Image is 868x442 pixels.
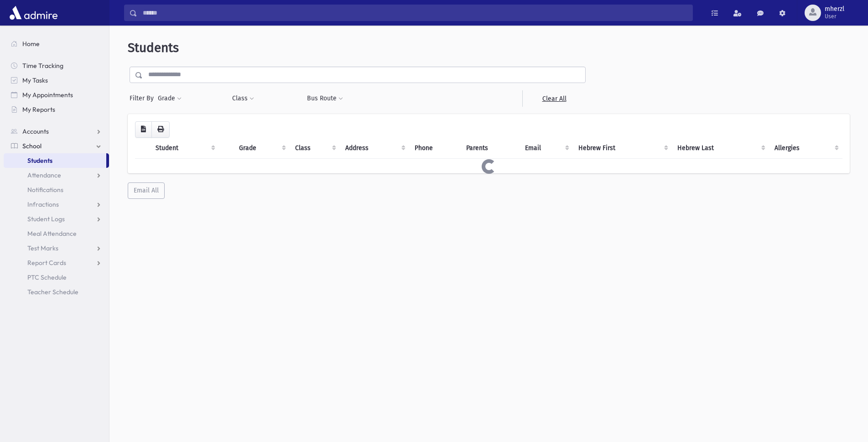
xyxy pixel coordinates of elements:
[4,212,109,226] a: Student Logs
[22,40,40,48] span: Home
[4,36,109,51] a: Home
[22,91,73,99] span: My Appointments
[290,138,340,159] th: Class
[22,127,49,135] span: Accounts
[128,40,179,55] span: Students
[22,105,55,114] span: My Reports
[4,226,109,241] a: Meal Attendance
[4,182,109,197] a: Notifications
[4,153,106,168] a: Students
[4,58,109,73] a: Time Tracking
[27,288,78,296] span: Teacher Schedule
[22,76,48,84] span: My Tasks
[825,5,844,13] span: mherzl
[4,270,109,285] a: PTC Schedule
[151,121,170,138] button: Print
[307,90,343,107] button: Bus Route
[27,200,59,208] span: Infractions
[4,197,109,212] a: Infractions
[232,90,255,107] button: Class
[27,244,58,252] span: Test Marks
[27,215,65,223] span: Student Logs
[157,90,182,107] button: Grade
[27,259,66,267] span: Report Cards
[573,138,671,159] th: Hebrew First
[4,241,109,255] a: Test Marks
[4,255,109,270] a: Report Cards
[409,138,461,159] th: Phone
[522,90,586,107] a: Clear All
[769,138,842,159] th: Allergies
[22,62,63,70] span: Time Tracking
[4,139,109,153] a: School
[4,168,109,182] a: Attendance
[4,73,109,88] a: My Tasks
[27,273,67,281] span: PTC Schedule
[150,138,219,159] th: Student
[461,138,520,159] th: Parents
[520,138,573,159] th: Email
[22,142,42,150] span: School
[825,13,844,20] span: User
[135,121,152,138] button: CSV
[137,5,692,21] input: Search
[672,138,769,159] th: Hebrew Last
[27,229,77,238] span: Meal Attendance
[128,182,165,199] button: Email All
[4,124,109,139] a: Accounts
[27,186,63,194] span: Notifications
[27,156,52,165] span: Students
[4,102,109,117] a: My Reports
[4,285,109,299] a: Teacher Schedule
[4,88,109,102] a: My Appointments
[7,4,60,22] img: AdmirePro
[130,94,157,103] span: Filter By
[340,138,409,159] th: Address
[234,138,289,159] th: Grade
[27,171,61,179] span: Attendance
